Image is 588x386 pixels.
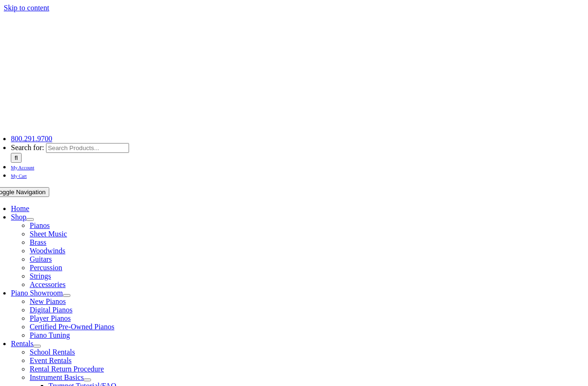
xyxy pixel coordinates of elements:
a: Guitars [30,255,52,263]
button: Open submenu of Rentals [33,345,41,348]
a: My Cart [11,171,27,179]
a: School Rentals [30,348,75,356]
a: Piano Showroom [11,289,63,297]
a: Shop [11,213,26,221]
button: Open submenu of Shop [26,218,34,221]
a: Rentals [11,340,33,348]
a: Home [11,204,29,212]
a: Instrument Basics [30,373,84,381]
span: Search for: [11,144,44,151]
a: Skip to content [4,4,49,12]
a: Certified Pre-Owned Pianos [30,323,114,331]
input: Search [11,153,22,163]
a: 800.291.9700 [11,135,52,143]
a: Player Pianos [30,314,71,322]
a: Event Rentals [30,356,71,364]
button: Open submenu of Piano Showroom [63,294,70,297]
a: Brass [30,238,46,246]
a: Woodwinds [30,247,65,255]
button: Open submenu of Instrument Basics [84,378,91,381]
a: Sheet Music [30,230,67,238]
a: New Pianos [30,297,66,305]
a: Pianos [30,221,50,229]
a: Strings [30,272,51,280]
a: Piano Tuning [30,331,70,339]
a: Percussion [30,264,62,272]
a: My Account [11,163,34,171]
span: My Account [11,165,34,170]
a: Accessories [30,280,65,288]
span: My Cart [11,174,27,179]
a: Digital Pianos [30,306,72,314]
a: Rental Return Procedure [30,365,104,373]
input: Search Products... [46,143,129,153]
